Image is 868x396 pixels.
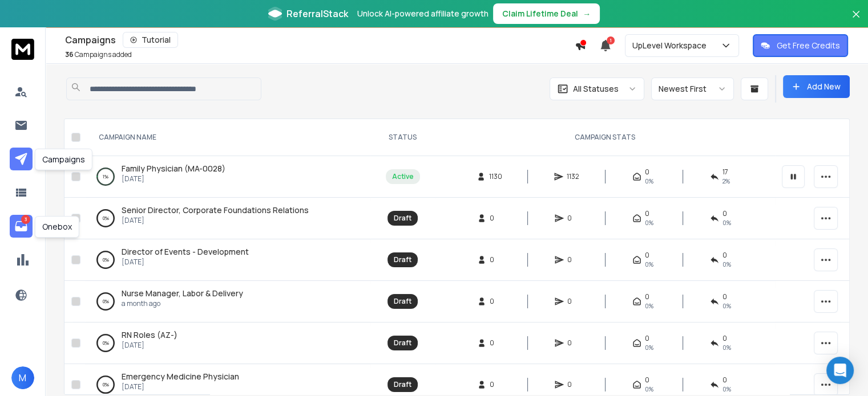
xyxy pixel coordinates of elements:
button: Get Free Credits [753,34,848,57]
p: [DATE] [122,216,309,225]
td: 0%Nurse Manager, Labor & Deliverya month ago [85,281,370,322]
div: Active [392,172,414,181]
span: 0 [567,338,579,348]
span: 0 [645,209,649,218]
span: 0 [567,214,579,223]
p: [DATE] [122,258,249,267]
span: Emergency Medicine Physician [122,371,239,382]
span: → [583,8,591,19]
button: Newest First [651,77,734,100]
button: M [11,366,34,389]
span: 1132 [567,172,579,181]
span: 0 [645,251,649,260]
span: 0% [722,385,731,394]
span: 0% [722,301,731,311]
p: 0 % [103,337,109,349]
button: Claim Lifetime Deal→ [493,3,600,24]
th: CAMPAIGN STATS [435,119,775,156]
div: Draft [394,297,411,306]
div: Campaigns [35,149,92,170]
span: Senior Director, Corporate Foundations Relations [122,205,309,215]
div: Draft [394,380,411,389]
td: 1%Family Physician (MA-0028)[DATE] [85,156,370,198]
span: 0 [645,292,649,301]
span: 0% [645,301,653,311]
a: Nurse Manager, Labor & Delivery [122,288,243,299]
span: 0 [490,380,501,389]
span: Family Physician (MA-0028) [122,163,225,174]
p: [DATE] [122,341,177,350]
span: 0 [490,297,501,306]
p: 0 % [103,254,109,266]
span: 0 [645,375,649,385]
a: RN Roles (AZ-) [122,329,177,341]
th: CAMPAIGN NAME [85,119,370,156]
p: Campaigns added [65,50,132,59]
span: 0% [645,177,653,186]
p: Get Free Credits [777,40,840,51]
span: 1130 [489,172,502,181]
span: 0 [722,375,727,385]
span: 0% [722,218,731,227]
p: [DATE] [122,382,239,391]
span: 0 [490,255,501,264]
span: 0 [722,292,727,301]
span: 0 [567,255,579,264]
p: a month ago [122,299,243,308]
span: 0 [722,209,727,218]
span: ReferralStack [286,7,348,21]
p: 0 % [103,296,109,307]
a: 3 [10,215,33,238]
span: 0 [645,334,649,343]
a: Senior Director, Corporate Foundations Relations [122,205,309,216]
button: Close banner [849,7,863,34]
a: Director of Events - Development [122,246,249,258]
button: Add New [783,75,850,98]
span: 17 [722,168,728,177]
p: 1 % [103,171,108,182]
span: 0% [722,260,731,269]
span: 0 [645,168,649,177]
div: Onebox [35,216,79,238]
a: Emergency Medicine Physician [122,371,239,382]
div: Draft [394,255,411,264]
p: 0 % [103,379,109,390]
span: 0 [567,380,579,389]
div: Draft [394,338,411,348]
span: 0% [645,218,653,227]
span: 1 [607,36,615,44]
span: 0 [490,214,501,223]
button: Tutorial [123,32,178,48]
p: UpLevel Workspace [632,40,711,51]
span: 36 [65,50,74,59]
span: 0 [722,334,727,343]
p: 3 [21,215,30,224]
span: RN Roles (AZ-) [122,329,177,340]
th: STATUS [370,119,435,156]
span: 0% [645,260,653,269]
span: 0 [722,251,727,260]
p: [DATE] [122,174,225,183]
span: 0 [490,338,501,348]
div: Draft [394,214,411,223]
p: All Statuses [573,83,619,95]
span: 0% [645,385,653,394]
td: 0%Director of Events - Development[DATE] [85,239,370,281]
div: Open Intercom Messenger [826,357,854,384]
span: 0% [722,343,731,352]
div: Campaigns [65,32,575,48]
td: 0%Senior Director, Corporate Foundations Relations[DATE] [85,198,370,239]
span: Director of Events - Development [122,246,249,257]
span: 0 [567,297,579,306]
p: Unlock AI-powered affiliate growth [357,8,488,19]
span: 2 % [722,177,730,186]
a: Family Physician (MA-0028) [122,163,225,174]
td: 0%RN Roles (AZ-)[DATE] [85,322,370,364]
p: 0 % [103,213,109,224]
span: 0% [645,343,653,352]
